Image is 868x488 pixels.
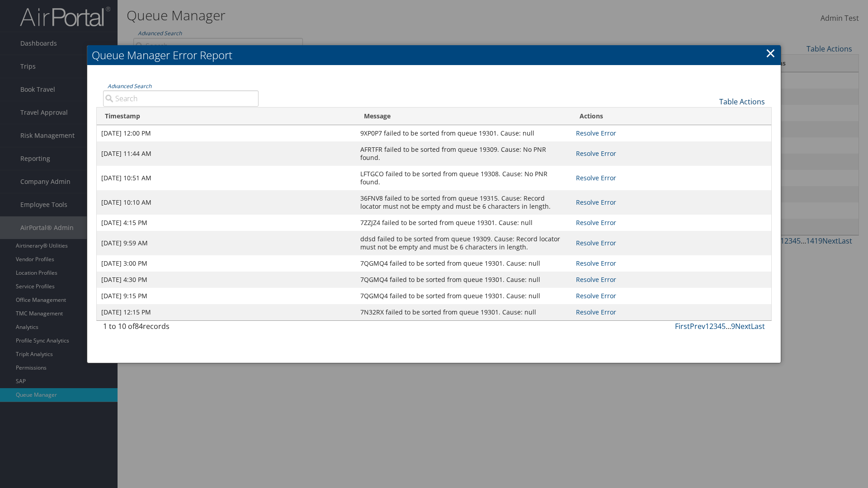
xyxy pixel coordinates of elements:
[576,275,616,284] a: Resolve Error
[97,272,356,288] td: [DATE] 4:30 PM
[576,291,616,300] a: Resolve Error
[717,321,722,331] a: 4
[576,239,616,247] a: Resolve Error
[356,166,571,190] td: LFTGCO failed to be sorted from queue 19308. Cause: No PNR found.
[97,215,356,231] td: [DATE] 4:15 PM
[719,97,765,107] a: Table Actions
[713,321,717,331] a: 3
[356,255,571,272] td: 7QGMQ4 failed to be sorted from queue 19301. Cause: null
[576,174,616,182] a: Resolve Error
[97,190,356,215] td: [DATE] 10:10 AM
[576,129,616,137] a: Resolve Error
[97,141,356,166] td: [DATE] 11:44 AM
[356,215,571,231] td: 7ZZJZ4 failed to be sorted from queue 19301. Cause: null
[576,308,616,316] a: Resolve Error
[576,149,616,158] a: Resolve Error
[731,321,735,331] a: 9
[97,108,356,125] th: Timestamp: activate to sort column ascending
[356,304,571,320] td: 7N32RX failed to be sorted from queue 19301. Cause: null
[576,198,616,206] a: Resolve Error
[103,90,259,107] input: Advanced Search
[97,231,356,255] td: [DATE] 9:59 AM
[726,321,731,331] span: …
[356,108,571,125] th: Message: activate to sort column ascending
[97,166,356,190] td: [DATE] 10:51 AM
[356,125,571,141] td: 9XP0P7 failed to be sorted from queue 19301. Cause: null
[97,255,356,272] td: [DATE] 3:00 PM
[675,321,690,331] a: First
[690,321,705,331] a: Prev
[97,125,356,141] td: [DATE] 12:00 PM
[356,190,571,215] td: 36FNV8 failed to be sorted from queue 19315. Cause: Record locator must not be empty and must be ...
[135,321,143,331] span: 84
[356,231,571,255] td: ddsd failed to be sorted from queue 19309. Cause: Record locator must not be empty and must be 6 ...
[705,321,709,331] a: 1
[356,141,571,166] td: AFRTFR failed to be sorted from queue 19309. Cause: No PNR found.
[571,108,771,125] th: Actions
[356,272,571,288] td: 7QGMQ4 failed to be sorted from queue 19301. Cause: null
[709,321,713,331] a: 2
[751,321,765,331] a: Last
[108,82,151,90] a: Advanced Search
[765,44,776,62] a: ×
[97,304,356,320] td: [DATE] 12:15 PM
[576,218,616,227] a: Resolve Error
[97,288,356,304] td: [DATE] 9:15 PM
[356,288,571,304] td: 7QGMQ4 failed to be sorted from queue 19301. Cause: null
[735,321,751,331] a: Next
[103,321,259,336] div: 1 to 10 of records
[576,259,616,267] a: Resolve Error
[87,45,781,65] h2: Queue Manager Error Report
[722,321,726,331] a: 5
